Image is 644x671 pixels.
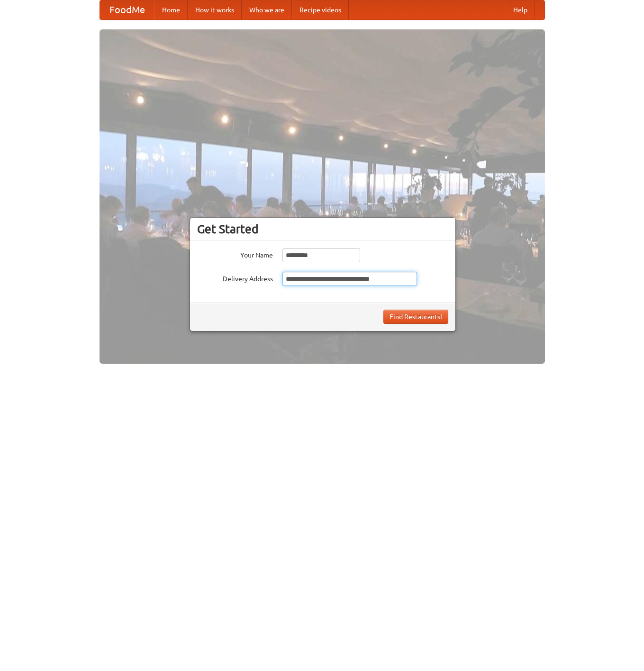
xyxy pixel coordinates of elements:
a: Home [154,0,188,19]
label: Your Name [197,248,273,260]
a: Who we are [242,0,292,19]
a: How it works [188,0,242,19]
label: Delivery Address [197,272,273,284]
a: FoodMe [100,0,154,19]
button: Find Restaurants! [383,310,448,324]
h3: Get Started [197,222,448,236]
a: Recipe videos [292,0,349,19]
a: Help [506,0,535,19]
